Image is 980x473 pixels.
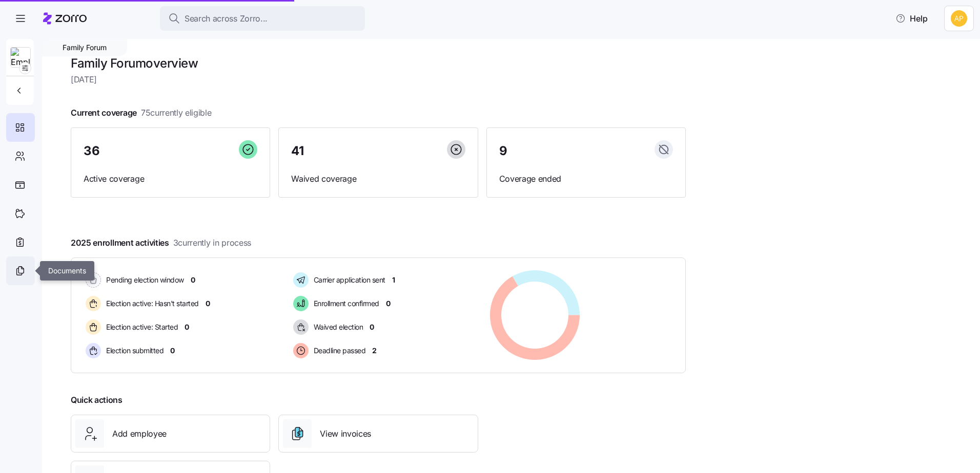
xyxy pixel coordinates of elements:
span: 1 [392,275,395,285]
span: 2 [372,346,377,356]
span: Carrier application sent [311,275,385,285]
span: 0 [185,322,189,332]
span: 2025 enrollment activities [71,236,251,249]
span: 36 [84,145,99,157]
span: Election active: Hasn't started [103,298,199,309]
span: Coverage ended [499,173,673,185]
span: 0 [206,298,210,309]
div: Family Forum [42,39,127,56]
span: 9 [499,145,507,157]
span: Add employee [112,427,167,440]
span: Help [895,12,928,25]
span: 0 [170,346,175,356]
span: 0 [386,298,391,309]
span: 3 currently in process [173,236,251,249]
span: Enrollment confirmed [311,298,379,309]
span: [DATE] [71,73,686,86]
span: 0 [191,275,195,285]
span: Active coverage [84,173,257,185]
span: View invoices [320,427,371,440]
span: Search across Zorro... [185,12,268,25]
span: Waived election [311,322,363,332]
span: Current coverage [71,106,212,119]
span: 41 [291,145,303,157]
img: 0cde023fa4344edf39c6fb2771ee5dcf [951,10,967,27]
span: Waived coverage [291,173,465,185]
span: Election active: Started [103,322,178,332]
span: Quick actions [71,394,122,406]
span: Pending election window [103,275,184,285]
span: 75 currently eligible [141,106,212,119]
h1: Family Forum overview [71,55,686,71]
img: Employer logo [11,48,30,68]
span: Deadline passed [311,346,366,356]
span: 0 [370,322,374,332]
span: Election submitted [103,346,164,356]
button: Help [887,8,936,29]
button: Search across Zorro... [160,6,365,31]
